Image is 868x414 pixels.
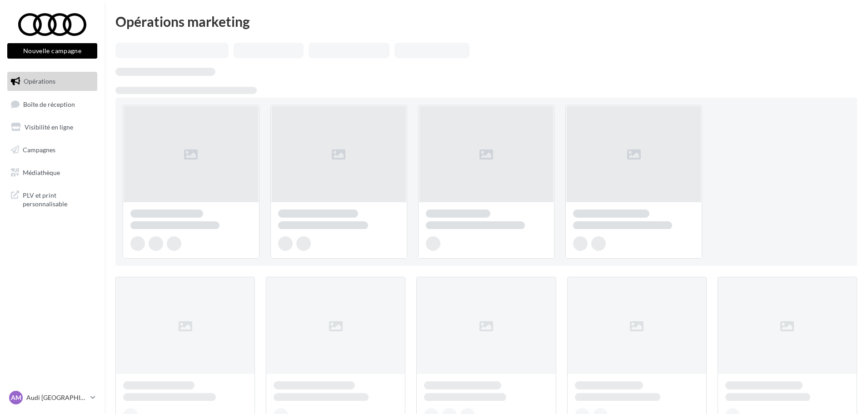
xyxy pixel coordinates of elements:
[115,15,857,28] div: Opérations marketing
[23,100,75,108] span: Boîte de réception
[5,163,99,182] a: Médiathèque
[23,146,55,154] span: Campagnes
[5,72,99,91] a: Opérations
[7,43,97,59] button: Nouvelle campagne
[23,189,94,209] span: PLV et print personnalisable
[5,95,99,114] a: Boîte de réception
[23,168,60,176] span: Médiathèque
[5,118,99,137] a: Visibilité en ligne
[7,389,97,406] a: AM Audi [GEOGRAPHIC_DATA]
[11,393,21,402] span: AM
[26,393,87,402] p: Audi [GEOGRAPHIC_DATA]
[25,123,73,131] span: Visibilité en ligne
[24,77,55,85] span: Opérations
[5,185,99,212] a: PLV et print personnalisable
[5,140,99,160] a: Campagnes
